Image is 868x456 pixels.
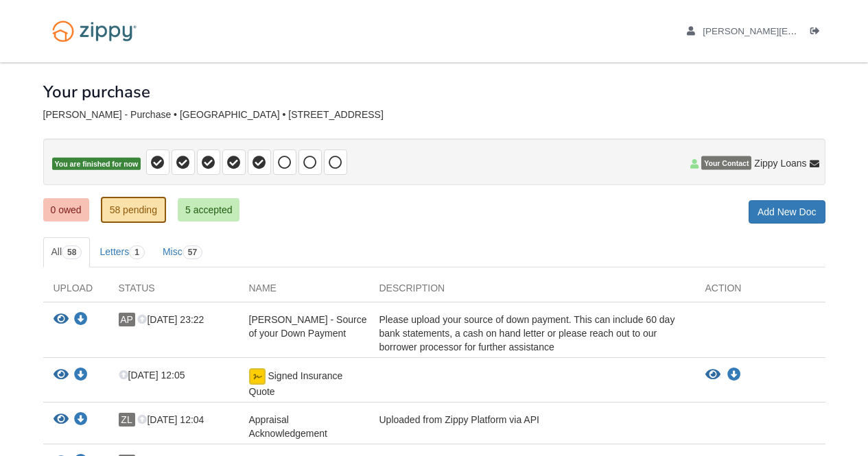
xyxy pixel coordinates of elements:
[52,158,141,171] span: You are finished for now
[249,314,367,339] span: [PERSON_NAME] - Source of your Down Payment
[727,370,741,381] a: Download Signed Insurance Quote
[54,368,69,383] button: View Signed Insurance Quote
[101,197,166,223] a: 58 pending
[43,109,825,121] div: [PERSON_NAME] - Purchase • [GEOGRAPHIC_DATA] • [STREET_ADDRESS]
[178,198,240,221] a: 5 accepted
[74,315,88,326] a: Download Arron Perkins - Source of your Down Payment
[695,281,825,302] div: Action
[43,14,145,49] img: Logo
[249,368,266,385] img: Document fully signed
[119,413,135,427] span: ZL
[43,237,91,267] a: All58
[74,370,88,381] a: Download Signed Insurance Quote
[239,281,369,302] div: Name
[701,156,751,170] span: Your Contact
[749,200,825,224] a: Add New Doc
[810,26,825,40] a: Log out
[369,413,695,440] div: Uploaded from Zippy Platform via API
[137,314,204,325] span: [DATE] 23:22
[369,281,695,302] div: Description
[119,370,185,381] span: [DATE] 12:05
[183,245,202,259] span: 57
[137,414,204,425] span: [DATE] 12:04
[43,281,108,302] div: Upload
[129,245,145,259] span: 1
[43,198,89,221] a: 0 owed
[754,156,806,170] span: Zippy Loans
[74,415,88,426] a: Download Appraisal Acknowledgement
[119,313,135,326] span: AP
[62,245,82,259] span: 58
[54,413,69,427] button: View Appraisal Acknowledgement
[54,313,69,327] button: View Arron Perkins - Source of your Down Payment
[249,414,327,439] span: Appraisal Acknowledgement
[705,368,720,382] button: View Signed Insurance Quote
[91,237,153,267] a: Letters
[369,313,695,354] div: Please upload your source of down payment. This can include 60 day bank statements, a cash on han...
[249,370,343,397] span: Signed Insurance Quote
[154,237,211,267] a: Misc
[108,281,239,302] div: Status
[43,83,150,101] h1: Your purchase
